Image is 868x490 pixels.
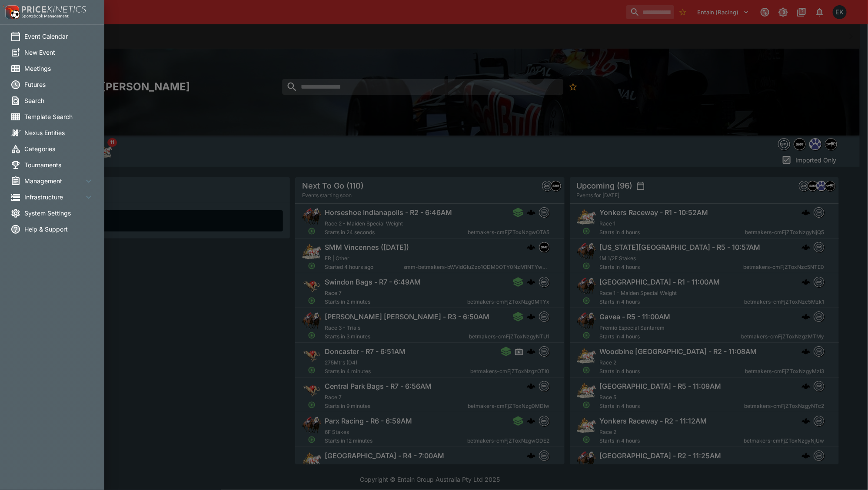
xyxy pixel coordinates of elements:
span: New Event [24,48,94,57]
span: Help & Support [24,225,94,234]
span: Search [24,96,94,105]
img: Sportsbook Management [22,14,69,18]
span: Management [24,176,83,185]
span: Infrastructure [24,192,83,202]
span: Meetings [24,64,94,73]
span: Futures [24,80,94,89]
span: Tournaments [24,160,94,169]
img: PriceKinetics Logo [3,3,20,21]
span: Template Search [24,112,94,121]
span: System Settings [24,209,94,218]
img: PriceKinetics [22,6,86,13]
span: Event Calendar [24,32,94,41]
span: Categories [24,144,94,153]
span: Nexus Entities [24,128,94,137]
